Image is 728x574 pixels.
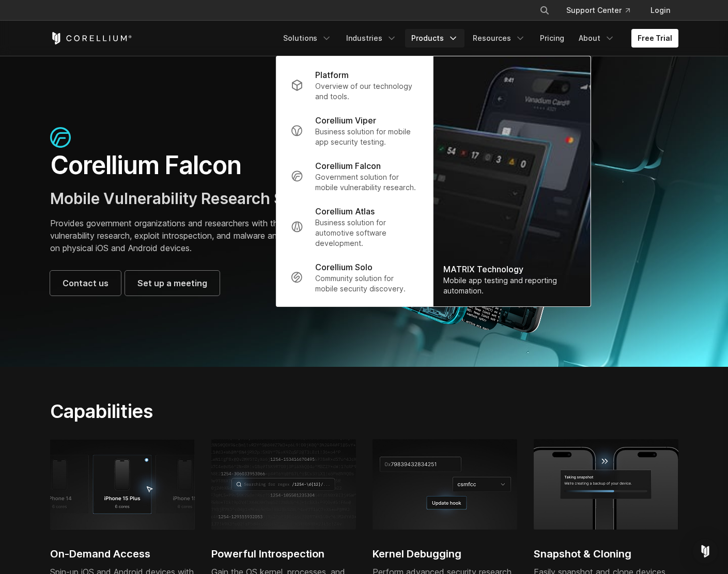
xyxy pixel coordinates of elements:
a: Set up a meeting [125,271,220,296]
h2: On-Demand Access [50,546,195,562]
img: Matrix_WebNav_1x [433,56,590,306]
img: iPhone 15 Plus; 6 cores [50,439,195,529]
a: About [572,29,621,48]
a: Corellium Home [50,32,132,44]
img: Coding illustration [211,439,356,529]
button: Search [535,1,554,20]
div: Mobile app testing and reporting automation. [443,275,580,296]
a: Corellium Viper Business solution for mobile app security testing. [282,108,426,153]
a: Resources [467,29,532,48]
p: Corellium Solo [315,261,373,273]
img: Process of taking snapshot and creating a backup of the iPhone virtual device. [534,439,678,529]
a: Corellium Falcon Government solution for mobile vulnerability research. [282,153,426,199]
h2: Capabilities [50,400,462,423]
a: Contact us [50,271,121,296]
a: MATRIX Technology Mobile app testing and reporting automation. [433,56,590,306]
p: Corellium Atlas [315,205,375,218]
a: Corellium Solo Community solution for mobile security discovery. [282,255,426,300]
a: Industries [340,29,403,48]
p: Platform [315,69,349,81]
div: Open Intercom Messenger [693,539,718,564]
div: Navigation Menu [527,1,678,20]
a: Solutions [277,29,338,48]
img: falcon-icon [50,127,71,148]
a: Free Trial [631,29,678,48]
p: Corellium Viper [315,114,376,127]
span: Mobile Vulnerability Research Solutions [50,189,344,208]
h1: Corellium Falcon [50,150,354,181]
a: Pricing [534,29,570,48]
div: MATRIX Technology [443,263,580,275]
p: Government solution for mobile vulnerability research. [315,172,418,193]
div: Navigation Menu [277,29,678,48]
p: Provides government organizations and researchers with the mobile vulnerability research, exploit... [50,217,354,254]
p: Community solution for mobile security discovery. [315,273,418,294]
h2: Kernel Debugging [373,546,517,562]
img: Kernel debugging, update hook [373,439,517,529]
h2: Powerful Introspection [211,546,356,562]
a: Platform Overview of our technology and tools. [282,63,426,108]
p: Business solution for automotive software development. [315,218,418,249]
a: Products [405,29,464,48]
p: Corellium Falcon [315,160,381,172]
p: Overview of our technology and tools. [315,81,418,102]
h2: Snapshot & Cloning [534,546,678,562]
span: Contact us [63,277,109,289]
span: Set up a meeting [137,277,207,289]
a: Support Center [558,1,638,20]
a: Login [642,1,678,20]
p: Business solution for mobile app security testing. [315,127,418,147]
a: Corellium Atlas Business solution for automotive software development. [282,199,426,255]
